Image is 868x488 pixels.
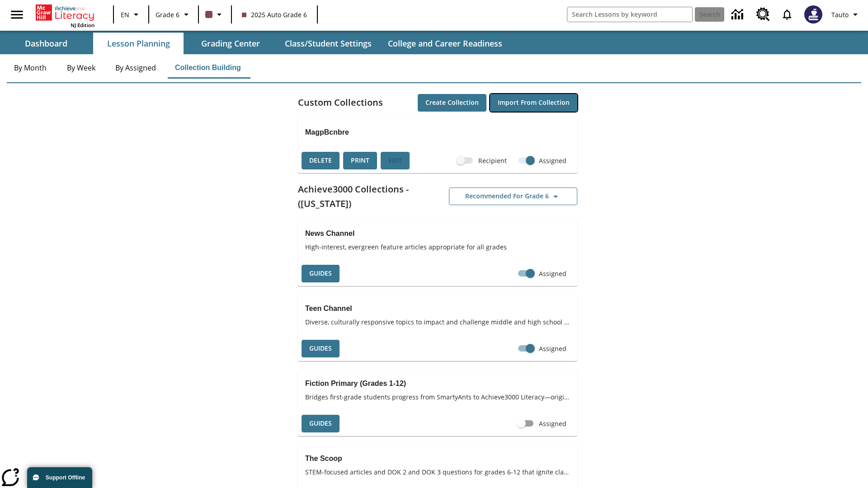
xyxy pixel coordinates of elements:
[302,340,340,357] button: Guides
[242,10,307,19] span: 2025 Auto Grade 6
[305,452,570,465] h3: The Scoop
[36,4,94,22] a: Home
[726,2,751,27] a: Data Center
[381,152,410,169] div: Because this collection has already started, you cannot change the collection. You can adjust ind...
[185,33,276,54] button: Grading Center
[302,415,340,432] button: Guides
[343,152,377,169] button: Print, will open in a new window
[305,242,570,252] span: High-interest, evergreen feature articles appropriate for all grades
[828,6,864,23] button: Profile/Settings
[58,57,104,79] button: By Week
[305,126,570,139] h3: MagpBcnbre
[478,156,507,165] span: Recipient
[202,6,228,23] button: Class color is dark brown. Change class color
[418,94,486,112] button: Create Collection
[804,5,822,23] img: Avatar
[93,33,184,54] button: Lesson Planning
[449,188,577,205] button: Recommended for Grade 6
[46,474,85,481] span: Support Offline
[381,33,509,54] button: College and Career Readiness
[36,3,94,28] div: Home
[539,156,566,165] span: Assigned
[7,57,54,79] button: By Month
[539,344,566,353] span: Assigned
[799,3,828,26] button: Select a new avatar
[4,1,30,28] button: Open side menu
[152,6,195,23] button: Grade: Grade 6, Select a grade
[71,22,94,28] span: NJ Edition
[539,419,566,428] span: Assigned
[305,317,570,327] span: Diverse, culturally responsive topics to impact and challenge middle and high school students
[302,265,340,282] button: Guides
[156,10,179,19] span: Grade 6
[305,392,570,402] span: Bridges first-grade students progress from SmartyAnts to Achieve3000 Literacy—original, episodic ...
[305,467,570,477] span: STEM-focused articles and DOK 2 and DOK 3 questions for grades 6-12 that ignite class discussions...
[302,152,340,169] button: Delete
[775,3,799,26] a: Notifications
[117,6,146,23] button: Language: EN, Select a language
[305,377,570,390] h3: Fiction Primary (Grades 1-12)
[831,10,849,19] span: Tauto
[305,302,570,315] h3: Teen Channel
[305,227,570,240] h3: News Channel
[278,33,379,54] button: Class/Student Settings
[539,269,566,278] span: Assigned
[490,94,577,112] button: Import from Collection
[298,182,438,211] h2: Achieve3000 Collections - ([US_STATE])
[168,57,248,79] button: Collection Building
[27,467,92,488] button: Support Offline
[121,10,129,19] span: EN
[298,95,383,110] h2: Custom Collections
[751,2,775,27] a: Resource Center, Will open in new tab
[567,7,692,22] input: search field
[108,57,163,79] button: By Assigned
[1,33,91,54] button: Dashboard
